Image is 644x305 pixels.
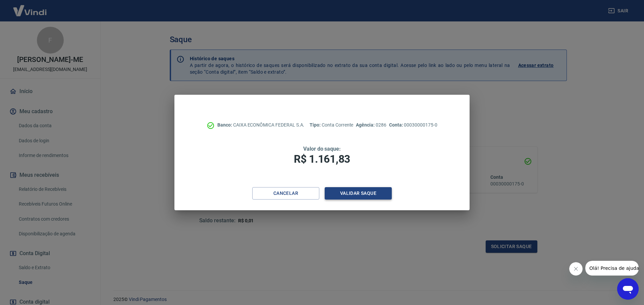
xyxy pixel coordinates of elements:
span: Olá! Precisa de ajuda? [4,5,56,10]
p: 00030000175-0 [389,122,437,129]
span: R$ 1.161,83 [294,153,350,165]
span: Tipo: [310,122,322,128]
iframe: Fechar mensagem [569,262,583,276]
p: Conta Corrente [310,122,353,129]
span: Agência: [356,122,376,128]
p: CAIXA ECONÔMICA FEDERAL S.A. [217,122,304,129]
span: Conta: [389,122,404,128]
iframe: Botão para abrir a janela de mensagens [617,278,639,300]
p: 0286 [356,122,386,129]
iframe: Mensagem da empresa [585,261,639,276]
button: Cancelar [252,187,319,200]
span: Valor do saque: [303,146,341,152]
button: Validar saque [325,187,392,200]
span: Banco: [217,122,233,128]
